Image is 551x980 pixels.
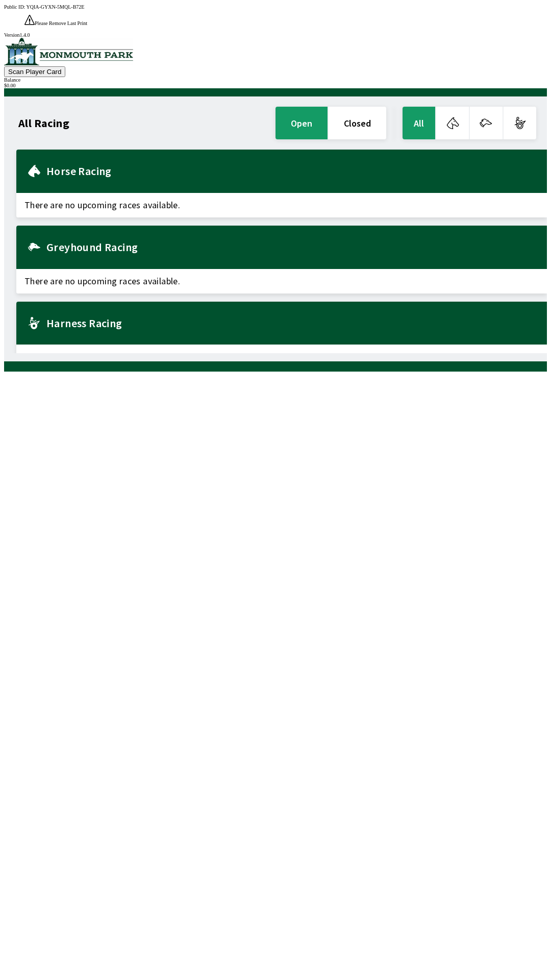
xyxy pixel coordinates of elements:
[35,20,87,26] span: Please Remove Last Print
[4,32,547,38] div: Version 1.4.0
[4,38,133,65] img: venue logo
[16,345,547,369] span: There are no upcoming races available.
[46,319,539,327] h2: Harness Racing
[16,193,547,217] span: There are no upcoming races available.
[18,119,69,127] h1: All Racing
[275,107,328,139] button: open
[4,4,547,10] div: Public ID:
[27,4,85,10] span: YQIA-GYXN-5MQL-B72E
[46,243,539,251] h2: Greyhound Racing
[403,107,435,139] button: All
[4,83,547,88] div: $ 0.00
[4,77,547,83] div: Balance
[329,107,386,139] button: closed
[4,66,65,77] button: Scan Player Card
[46,167,539,175] h2: Horse Racing
[16,269,547,293] span: There are no upcoming races available.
